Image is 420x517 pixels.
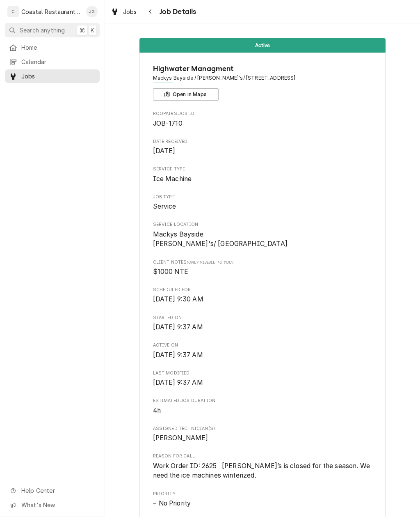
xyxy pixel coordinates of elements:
div: Scheduled For [153,287,372,304]
span: [DATE] 9:37 AM [153,323,203,331]
span: [DATE] 9:37 AM [153,379,203,386]
div: Client Information [153,63,372,101]
div: C [7,6,19,17]
span: Priority [153,499,372,508]
button: Open in Maps [153,88,219,101]
span: Service Type [153,166,372,172]
button: Search anything⌘K [5,23,100,37]
span: Date Received [153,138,372,145]
div: Service Location [153,221,372,249]
span: Name [153,63,372,74]
span: (Only Visible to You) [187,260,233,264]
span: Assigned Technician(s) [153,433,372,443]
span: Priority [153,491,372,497]
div: Last Modified [153,370,372,388]
div: Active On [153,342,372,360]
div: Reason For Call [153,453,372,480]
span: Started On [153,315,372,321]
div: Estimated Job Duration [153,398,372,415]
span: Work Order ID: 2625 [PERSON_NAME]’s is closed for the season. We need the ice machines winterized. [153,462,372,480]
span: [DATE] 9:30 AM [153,295,203,303]
span: [DATE] 9:37 AM [153,351,203,359]
div: Roopairs Job ID [153,110,372,128]
div: Assigned Technician(s) [153,425,372,443]
div: Priority [153,491,372,508]
span: Job Type [153,194,372,200]
div: James Gatton's Avatar [86,6,98,17]
span: Active [255,43,270,48]
a: Jobs [5,69,100,83]
span: Reason For Call [153,461,372,480]
span: [object Object] [153,267,372,277]
span: ⌘ [79,26,85,34]
span: Home [21,43,96,52]
div: Date Received [153,138,372,156]
span: Client Notes [153,259,372,266]
a: Go to Help Center [5,484,100,497]
div: Coastal Restaurant Repair [21,7,82,16]
button: Navigate back [144,5,157,18]
span: Scheduled For [153,294,372,304]
div: Job Type [153,194,372,211]
a: Go to What's New [5,498,100,512]
span: Last Modified [153,378,372,388]
span: Roopairs Job ID [153,110,372,117]
span: Active On [153,350,372,360]
span: Estimated Job Duration [153,398,372,404]
span: Calendar [21,57,96,66]
span: Service [153,202,176,210]
div: Started On [153,315,372,332]
span: 4h [153,407,161,414]
span: Job Details [157,6,196,17]
div: JG [86,6,98,17]
span: Service Location [153,230,372,249]
span: Help Center [21,486,95,495]
div: No Priority [153,499,372,508]
span: Last Modified [153,370,372,377]
div: Status [139,38,386,53]
span: K [91,26,94,34]
span: JOB-1710 [153,119,183,127]
span: Jobs [21,72,96,80]
span: Assigned Technician(s) [153,425,372,432]
span: Mackys Bayside [PERSON_NAME]'s/ [GEOGRAPHIC_DATA] [153,230,288,248]
span: Service Type [153,174,372,184]
span: Service Location [153,221,372,228]
span: Reason For Call [153,453,372,460]
div: Service Type [153,166,372,184]
a: Home [5,41,100,54]
span: [PERSON_NAME] [153,434,208,442]
span: Address [153,74,372,82]
span: Job Type [153,202,372,211]
span: Started On [153,322,372,332]
span: What's New [21,501,95,509]
span: Roopairs Job ID [153,119,372,129]
a: Calendar [5,55,100,69]
span: Active On [153,342,372,349]
span: Ice Machine [153,175,192,183]
span: $1000 NTE [153,268,188,276]
span: Estimated Job Duration [153,406,372,416]
span: Jobs [123,7,137,16]
span: Scheduled For [153,287,372,293]
span: [DATE] [153,147,176,155]
span: Search anything [20,26,65,34]
div: [object Object] [153,259,372,277]
a: Jobs [107,5,140,18]
span: Date Received [153,146,372,156]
